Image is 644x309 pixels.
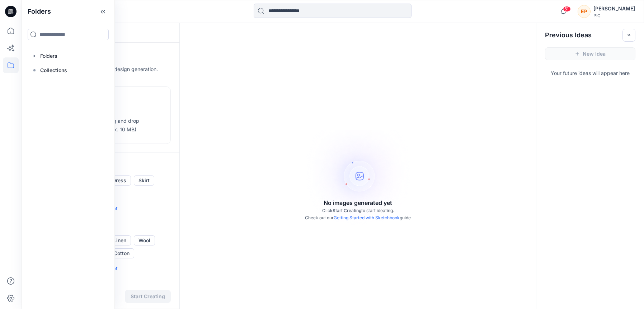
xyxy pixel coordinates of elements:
h2: Previous Ideas [545,31,592,39]
p: No images generated yet [324,198,392,207]
button: Wool [134,235,155,245]
button: Dress [108,175,131,186]
span: 51 [563,6,571,12]
p: Click to start ideating. Check out our guide [305,207,411,221]
div: EP [578,5,591,18]
button: Cotton [109,248,134,258]
p: Your future ideas will appear here [536,66,644,78]
div: PIC [593,13,635,18]
span: Start Creating [333,208,361,213]
div: [PERSON_NAME] [593,4,635,13]
p: Collections [40,66,67,75]
button: Toggle idea bar [622,29,635,42]
button: Linen [109,235,131,245]
a: Getting Started with Sketchbook [334,215,400,220]
button: Skirt [134,175,154,186]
